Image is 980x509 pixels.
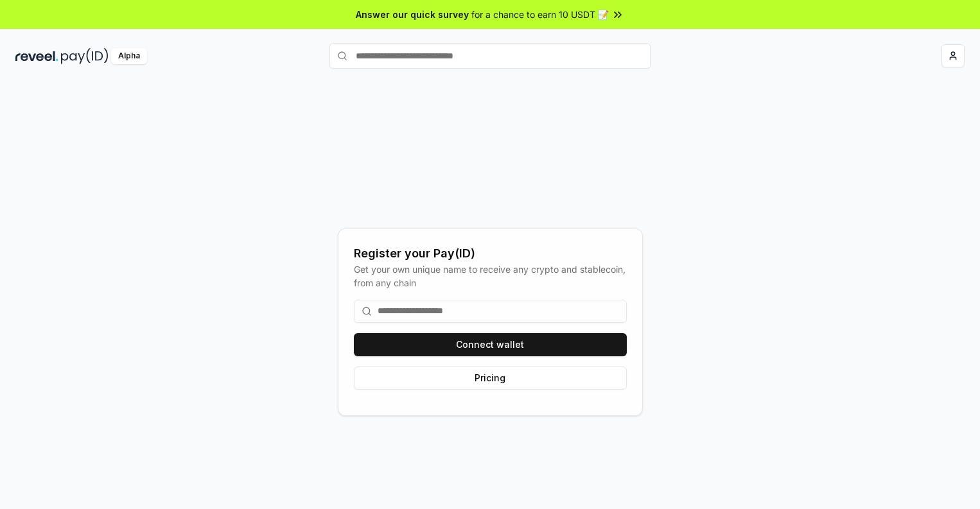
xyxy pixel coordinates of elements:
div: Alpha [111,48,147,64]
img: pay_id [61,48,109,64]
div: Get your own unique name to receive any crypto and stablecoin, from any chain [354,263,627,289]
button: Pricing [354,367,627,390]
div: Register your Pay(ID) [354,245,627,263]
span: Answer our quick survey [356,8,469,21]
img: reveel_dark [15,48,58,64]
span: for a chance to earn 10 USDT 📝 [471,8,609,21]
button: Connect wallet [354,333,627,356]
